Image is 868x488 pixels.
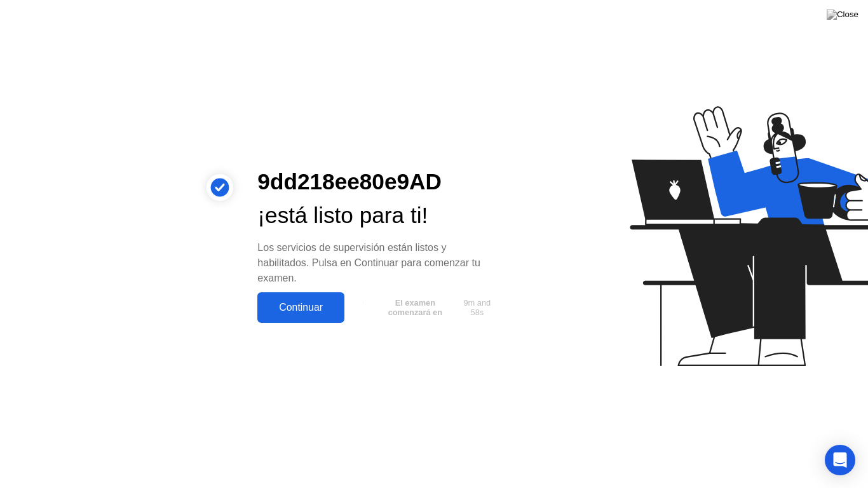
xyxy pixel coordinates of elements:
div: ¡está listo para ti! [257,199,500,233]
div: Los servicios de supervisión están listos y habilitados. Pulsa en Continuar para comenzar tu examen. [257,240,500,286]
img: Close [827,10,858,20]
div: 9dd218ee80e9AD [257,165,500,199]
button: El examen comenzará en9m and 58s [351,295,500,320]
button: Continuar [257,292,344,323]
div: Continuar [261,302,341,313]
span: 9m and 58s [459,298,496,317]
div: Open Intercom Messenger [825,445,855,475]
